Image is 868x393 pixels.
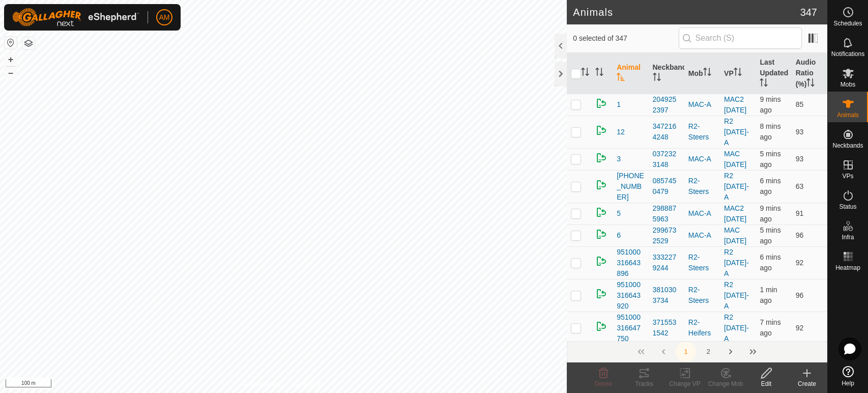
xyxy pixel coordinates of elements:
[796,100,804,108] span: 85
[624,379,664,388] div: Tracks
[688,252,716,273] div: R2-Steers
[653,149,680,170] div: 0372323148
[705,379,746,388] div: Change Mob
[684,53,720,94] th: Mob
[688,176,716,197] div: R2-Steers
[595,179,607,191] img: returning on
[617,127,625,137] span: 12
[653,317,680,339] div: 3715531542
[653,225,680,246] div: 2996732529
[842,234,854,240] span: Infra
[743,342,763,362] button: Last Page
[294,380,324,389] a: Contact Us
[653,176,680,197] div: 0857450479
[573,6,800,18] h2: Animals
[796,231,804,239] span: 96
[653,74,661,82] p-sorticon: Activate to sort
[796,291,804,299] span: 96
[837,112,859,118] span: Animals
[842,380,854,386] span: Help
[688,208,716,219] div: MAC-A
[653,285,680,306] div: 3810303734
[617,279,644,312] span: 951000316643920
[159,12,170,23] span: AM
[5,53,17,66] button: +
[724,95,746,114] a: MAC2 [DATE]
[653,252,680,273] div: 3332279244
[787,379,827,388] div: Create
[760,177,780,195] span: 13 Aug 2025, 2:29 pm
[688,121,716,143] div: R2-Steers
[12,8,139,26] img: Gallagher Logo
[796,128,804,136] span: 93
[842,173,853,179] span: VPs
[617,230,621,241] span: 6
[595,320,607,332] img: returning on
[760,150,780,169] span: 13 Aug 2025, 2:30 pm
[653,94,680,116] div: 2049252397
[760,80,768,88] p-sorticon: Activate to sort
[832,143,863,149] span: Neckbands
[724,313,749,343] a: R2 [DATE]-A
[841,81,855,88] span: Mobs
[760,318,780,337] span: 13 Aug 2025, 2:28 pm
[595,206,607,218] img: returning on
[698,342,718,362] button: 2
[22,37,35,49] button: Map Layers
[724,248,749,277] a: R2 [DATE]-A
[724,226,746,245] a: MAC [DATE]
[688,154,716,164] div: MAC-A
[649,53,684,94] th: Neckband
[617,74,625,82] p-sorticon: Activate to sort
[595,69,603,77] p-sorticon: Activate to sort
[796,182,804,190] span: 63
[617,154,621,164] span: 3
[243,380,281,389] a: Privacy Policy
[653,203,680,224] div: 2988875963
[724,150,746,169] a: MAC [DATE]
[760,122,780,141] span: 13 Aug 2025, 2:27 pm
[595,380,613,387] span: Delete
[688,317,716,339] div: R2-Heifers
[833,20,862,26] span: Schedules
[595,97,607,109] img: returning on
[831,51,864,57] span: Notifications
[581,69,589,77] p-sorticon: Activate to sort
[720,342,741,362] button: Next Page
[760,253,780,272] span: 13 Aug 2025, 2:29 pm
[760,286,777,304] span: 13 Aug 2025, 2:35 pm
[796,209,804,217] span: 91
[617,208,621,219] span: 5
[839,204,856,210] span: Status
[676,342,696,362] button: 1
[746,379,787,388] div: Edit
[760,226,780,245] span: 13 Aug 2025, 2:30 pm
[617,171,644,203] span: [PHONE_NUMBER]
[688,285,716,306] div: R2-Steers
[760,204,780,223] span: 13 Aug 2025, 2:26 pm
[679,27,802,49] input: Search (S)
[806,80,815,88] p-sorticon: Activate to sort
[595,288,607,300] img: returning on
[617,99,621,110] span: 1
[573,33,678,44] span: 0 selected of 347
[828,362,868,390] a: Help
[792,53,827,94] th: Audio Ratio (%)
[664,379,705,388] div: Change VP
[595,228,607,240] img: returning on
[760,95,780,114] span: 13 Aug 2025, 2:26 pm
[595,124,607,136] img: returning on
[617,312,644,344] span: 951000316647750
[688,230,716,241] div: MAC-A
[756,53,791,94] th: Last Updated
[796,324,804,332] span: 92
[688,99,716,110] div: MAC-A
[617,247,644,279] span: 951000316643896
[724,204,746,223] a: MAC2 [DATE]
[796,155,804,163] span: 93
[595,152,607,164] img: returning on
[724,117,749,147] a: R2 [DATE]-A
[613,53,648,94] th: Animal
[720,53,756,94] th: VP
[800,5,817,20] span: 347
